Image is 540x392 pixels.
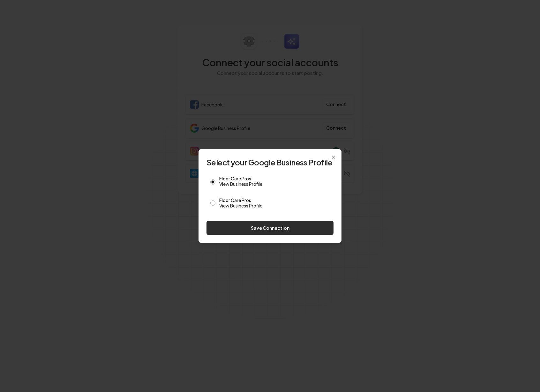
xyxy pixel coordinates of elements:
[219,176,330,187] label: Floor Care Pros
[219,181,330,187] a: View Business Profile
[206,221,334,235] button: Save Connection
[219,202,330,209] a: View Business Profile
[206,157,334,167] h2: Select your Google Business Profile
[219,198,330,209] label: Floor Care Pros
